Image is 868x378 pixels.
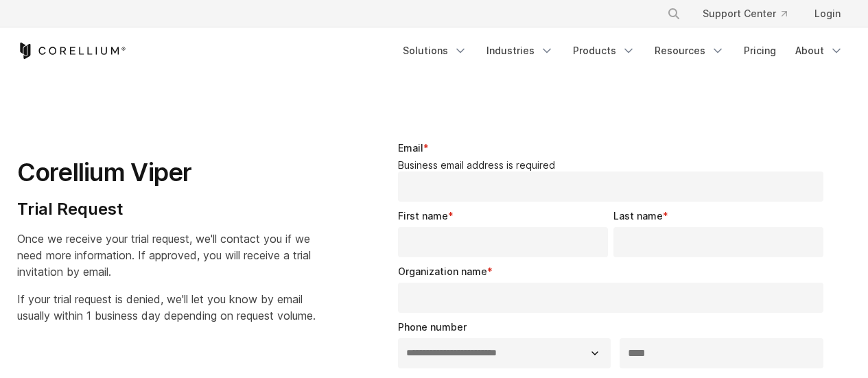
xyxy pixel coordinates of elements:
span: First name [398,210,448,222]
span: If your trial request is denied, we'll let you know by email usually within 1 business day depend... [17,292,316,322]
a: Login [804,1,852,26]
span: Organization name [398,265,487,277]
a: Products [565,38,644,63]
a: Support Center [692,1,798,26]
span: Last name [613,210,663,222]
a: Pricing [736,38,784,63]
legend: Business email address is required [398,159,830,172]
span: Phone number [398,321,467,333]
a: Solutions [395,38,476,63]
a: About [787,38,852,63]
a: Industries [478,38,562,63]
span: Email [398,142,423,154]
span: Once we receive your trial request, we'll contact you if we need more information. If approved, y... [17,232,311,279]
h1: Corellium Viper [17,157,316,188]
button: Search [661,1,686,26]
div: Navigation Menu [395,38,852,63]
h4: Trial Request [17,199,316,220]
div: Navigation Menu [650,1,852,26]
a: Corellium Home [17,43,126,59]
a: Resources [646,38,733,63]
